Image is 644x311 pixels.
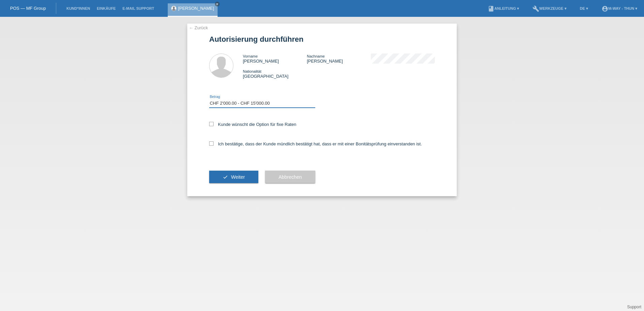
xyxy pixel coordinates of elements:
[627,305,641,309] a: Support
[209,171,258,183] button: check Weiter
[577,6,591,10] a: DE ▾
[231,174,245,180] span: Weiter
[598,6,641,10] a: account_circlem-way - Thun ▾
[119,6,158,10] a: E-Mail Support
[307,54,325,58] span: Nachname
[488,5,494,12] i: book
[243,54,307,64] div: [PERSON_NAME]
[209,141,422,146] label: Ich bestätige, dass der Kunde mündlich bestätigt hat, dass er mit einer Bonitätsprüfung einversta...
[178,6,214,11] a: [PERSON_NAME]
[243,54,258,58] span: Vorname
[279,174,302,180] span: Abbrechen
[215,2,220,6] a: close
[93,6,119,10] a: Einkäufe
[602,5,608,12] i: account_circle
[243,69,307,79] div: [GEOGRAPHIC_DATA]
[216,2,219,6] i: close
[484,6,522,10] a: bookAnleitung ▾
[529,6,570,10] a: buildWerkzeuge ▾
[533,5,539,12] i: build
[265,171,315,183] button: Abbrechen
[63,6,93,10] a: Kund*innen
[10,6,46,11] a: POS — MF Group
[243,69,261,73] span: Nationalität
[209,35,435,43] h1: Autorisierung durchführen
[209,122,296,127] label: Kunde wünscht die Option für fixe Raten
[189,25,208,30] a: ← Zurück
[307,54,371,64] div: [PERSON_NAME]
[223,174,228,180] i: check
